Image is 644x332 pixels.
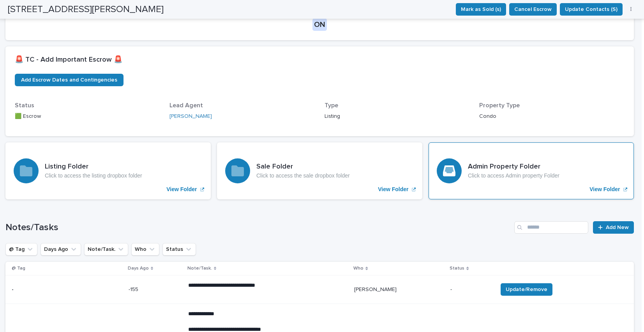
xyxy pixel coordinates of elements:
[169,112,212,121] a: [PERSON_NAME]
[506,283,547,296] span: Update/Remove
[353,264,363,273] p: Who
[501,283,552,296] button: Update/Remove
[256,163,350,171] h3: Sale Folder
[169,102,203,108] span: Lead Agent
[468,163,559,171] h3: Admin Property Folder
[41,243,81,256] button: Days Ago
[129,285,140,293] p: -155
[560,3,623,16] button: Update Contacts (S)
[514,3,552,16] span: Cancel Escrow
[479,112,625,121] p: Condo
[15,112,160,121] p: 🟩 Escrow
[589,186,620,193] p: View Folder
[5,243,37,256] button: @ Tag
[325,112,470,121] p: Listing
[131,243,159,256] button: Who
[450,286,491,293] p: -
[479,102,520,108] span: Property Type
[606,222,629,233] span: Add New
[15,102,34,108] span: Status
[450,264,464,273] p: Status
[5,142,211,199] a: View Folder
[217,142,422,199] a: View Folder
[429,142,634,199] a: View Folder
[45,163,142,171] h3: Listing Folder
[21,75,117,85] span: Add Escrow Dates and Contingencies
[128,264,149,273] p: Days Ago
[45,172,142,179] p: Click to access the listing dropbox folder
[8,4,164,15] h2: [STREET_ADDRESS][PERSON_NAME]
[84,243,128,256] button: Note/Task.
[378,186,408,193] p: View Folder
[15,56,122,64] h2: 🚨 TC - Add Important Escrow 🚨
[456,3,506,16] button: Mark as Sold (s)
[12,264,25,273] p: @ Tag
[354,285,398,293] p: [PERSON_NAME]
[468,172,559,179] p: Click to access Admin property Folder
[15,74,124,86] a: Add Escrow Dates and Contingencies
[565,3,618,16] span: Update Contacts (S)
[325,102,338,108] span: Type
[312,18,327,31] div: ON
[187,264,212,273] p: Note/Task.
[593,221,634,234] a: Add New
[514,221,588,234] input: Search
[166,186,197,193] p: View Folder
[5,222,511,233] h1: Notes/Tasks
[162,243,196,256] button: Status
[461,3,501,16] span: Mark as Sold (s)
[509,3,557,16] button: Cancel Escrow
[12,286,90,293] p: -
[256,172,350,179] p: Click to access the sale dropbox folder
